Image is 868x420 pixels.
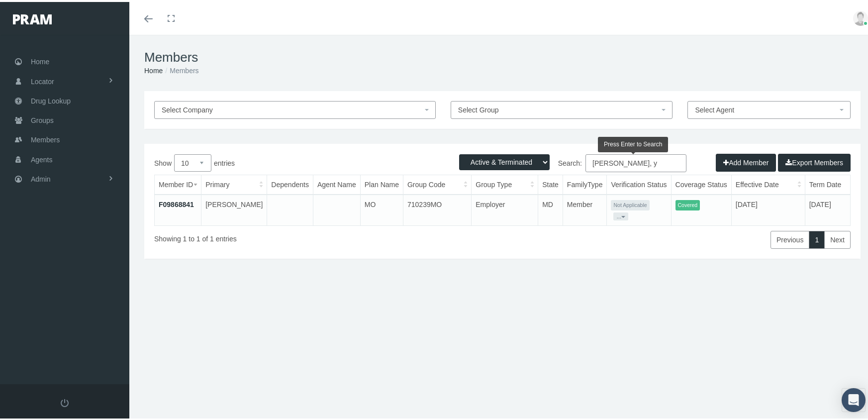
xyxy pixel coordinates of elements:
[611,198,649,209] span: Not Applicable
[607,173,671,193] th: Verification Status
[174,152,211,170] select: Showentries
[731,193,805,223] td: [DATE]
[731,173,805,193] th: Effective Date: activate to sort column ascending
[538,173,563,193] th: State
[31,168,51,187] span: Admin
[824,229,851,247] a: Next
[716,152,776,170] button: Add Member
[144,65,163,73] a: Home
[360,193,403,223] td: MO
[563,193,607,223] td: Member
[31,70,54,89] span: Locator
[267,173,313,193] th: Dependents
[695,104,734,112] span: Select Agent
[31,128,60,147] span: Members
[842,386,866,410] div: Open Intercom Messenger
[805,173,867,193] th: Term Date: activate to sort column ascending
[502,152,686,170] label: Search:
[31,90,71,108] span: Drug Lookup
[154,152,502,170] label: Show entries
[671,173,731,193] th: Coverage Status
[853,9,868,24] img: user-placeholder.jpg
[201,173,267,193] th: Primary: activate to sort column ascending
[313,173,360,193] th: Agent Name
[585,152,686,170] input: Search:
[598,135,668,150] div: Press Enter to Search
[31,148,53,167] span: Agents
[809,229,825,247] a: 1
[163,63,198,74] li: Members
[155,173,201,193] th: Member ID: activate to sort column ascending
[675,198,700,209] span: Covered
[403,193,471,223] td: 710239MO
[13,12,52,22] img: PRAM_20_x_78.png
[771,229,809,247] a: Previous
[31,50,49,69] span: Home
[403,173,471,193] th: Group Code: activate to sort column ascending
[538,193,563,223] td: MD
[805,193,867,223] td: [DATE]
[563,173,607,193] th: FamilyType
[778,152,851,170] button: Export Members
[159,199,194,207] a: F09868841
[360,173,403,193] th: Plan Name
[31,109,54,128] span: Groups
[472,173,538,193] th: Group Type: activate to sort column ascending
[162,104,213,112] span: Select Company
[613,210,628,218] button: ...
[144,48,861,63] h1: Members
[472,193,538,223] td: Employer
[201,193,267,223] td: [PERSON_NAME]
[458,104,499,112] span: Select Group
